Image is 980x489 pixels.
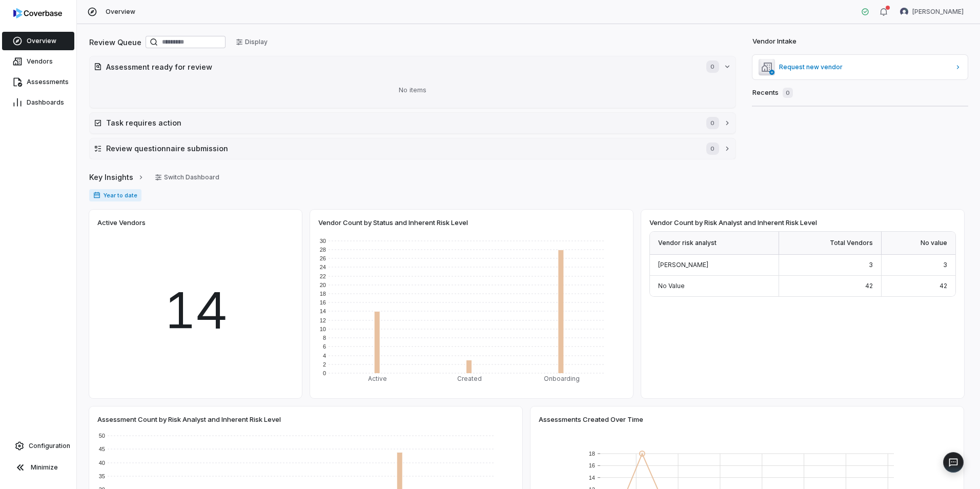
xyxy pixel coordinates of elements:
[97,218,146,227] span: Active Vendors
[323,353,326,359] text: 4
[752,88,793,98] h2: Recents
[165,274,227,348] span: 14
[89,167,145,188] a: Key Insights
[86,167,148,188] button: Key Insights
[97,415,281,424] span: Assessment Count by Risk Analyst and Inherent Risk Level
[230,34,274,50] button: Display
[894,4,970,19] button: Luke Taylor avatar[PERSON_NAME]
[27,98,64,107] span: Dashboards
[323,343,326,350] text: 6
[94,77,731,104] div: No items
[2,73,74,91] a: Assessments
[320,264,326,270] text: 24
[99,460,105,466] text: 40
[99,433,105,439] text: 50
[90,56,736,77] button: Assessment ready for review0
[783,88,793,98] span: 0
[589,451,595,457] text: 18
[106,8,135,16] span: Overview
[106,117,696,128] h2: Task requires action
[589,475,595,481] text: 14
[658,282,685,290] span: No Value
[320,317,326,323] text: 12
[706,60,719,73] span: 0
[779,63,951,71] span: Request new vendor
[93,192,100,199] svg: Date range for report
[99,446,105,452] text: 45
[320,238,326,244] text: 30
[2,32,74,50] a: Overview
[320,255,326,261] text: 26
[900,8,908,16] img: Luke Taylor avatar
[323,370,326,376] text: 0
[865,282,873,290] span: 42
[706,117,719,129] span: 0
[706,142,719,155] span: 0
[4,437,72,455] a: Configuration
[779,232,882,255] div: Total Vendors
[149,170,226,185] button: Switch Dashboard
[320,326,326,332] text: 10
[27,57,53,66] span: Vendors
[943,261,947,269] span: 3
[320,273,326,279] text: 22
[320,308,326,314] text: 14
[90,113,736,133] button: Task requires action0
[106,62,696,72] h2: Assessment ready for review
[2,52,74,71] a: Vendors
[320,291,326,297] text: 18
[320,282,326,288] text: 20
[320,299,326,305] text: 16
[4,457,72,478] button: Minimize
[89,37,141,48] h2: Review Queue
[90,138,736,159] button: Review questionnaire submission0
[650,232,779,255] div: Vendor risk analyst
[649,218,817,227] span: Vendor Count by Risk Analyst and Inherent Risk Level
[89,189,141,201] span: Year to date
[89,172,133,182] span: Key Insights
[912,8,964,16] span: [PERSON_NAME]
[106,143,696,154] h2: Review questionnaire submission
[29,442,70,450] span: Configuration
[589,462,595,468] text: 16
[869,261,873,269] span: 3
[2,93,74,112] a: Dashboards
[752,55,968,79] a: Request new vendor
[318,218,468,227] span: Vendor Count by Status and Inherent Risk Level
[752,36,797,47] h2: Vendor Intake
[13,8,62,18] img: Coverbase logo
[323,361,326,368] text: 2
[27,37,56,45] span: Overview
[27,78,69,86] span: Assessments
[539,415,643,424] span: Assessments Created Over Time
[323,335,326,341] text: 8
[658,261,708,269] span: [PERSON_NAME]
[31,463,58,472] span: Minimize
[99,473,105,479] text: 35
[320,247,326,253] text: 28
[882,232,955,255] div: No value
[940,282,947,290] span: 42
